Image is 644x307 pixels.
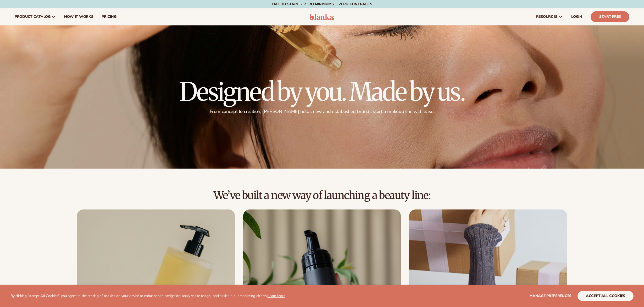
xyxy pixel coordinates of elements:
a: resources [532,8,567,25]
span: pricing [102,15,116,19]
span: product catalog [15,15,51,19]
a: Start Free [591,11,629,22]
button: Manage preferences [529,291,571,301]
a: product catalog [10,8,60,25]
a: LOGIN [567,8,586,25]
span: How It Works [64,15,93,19]
img: logo [310,14,335,20]
p: From concept to creation, [PERSON_NAME] helps new and established brands start a makeup line with... [180,109,464,115]
button: accept all cookies [578,291,634,301]
h2: We’ve built a new way of launching a beauty line: [15,190,629,201]
a: pricing [97,8,120,25]
span: Manage preferences [529,293,571,298]
a: How It Works [60,8,98,25]
span: Free to start · ZERO minimums · ZERO contracts [272,2,372,7]
p: By clicking "Accept All Cookies", you agree to the storing of cookies on your device to enhance s... [10,294,285,298]
span: LOGIN [571,15,582,19]
span: resources [536,15,558,19]
a: Learn More [267,293,285,298]
h1: Designed by you. Made by us. [180,79,464,104]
